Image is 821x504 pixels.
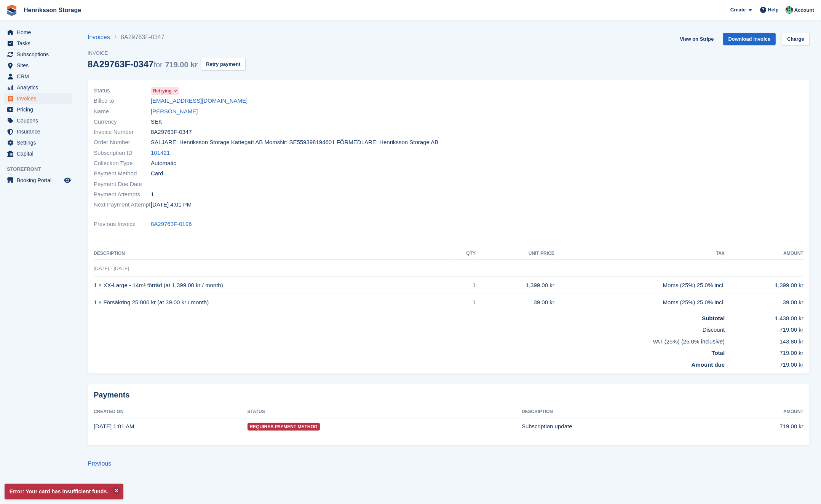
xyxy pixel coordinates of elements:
[165,60,198,69] span: 719.00 kr
[476,248,554,260] th: Unit Price
[4,71,72,82] a: menu
[17,38,62,49] span: Tasks
[4,38,72,49] a: menu
[151,220,192,229] a: 8A29763F-0196
[17,115,62,126] span: Coupons
[88,59,198,69] div: 8A29763F-0347
[88,460,111,467] a: Previous
[554,248,725,260] th: Tax
[17,148,62,159] span: Capital
[94,118,151,126] span: Currency
[17,137,62,148] span: Settings
[730,6,746,14] span: Create
[723,33,776,45] a: Download Invoice
[4,175,72,186] a: menu
[94,220,151,229] span: Previous Invoice
[94,180,151,189] span: Payment Due Date
[677,33,717,45] a: View on Stripe
[17,93,62,104] span: Invoices
[17,49,62,60] span: Subscriptions
[522,406,713,418] th: Description
[725,346,803,358] td: 719.00 kr
[151,159,176,168] span: Automatic
[94,248,450,260] th: Description
[7,165,76,173] span: Storefront
[94,107,151,116] span: Name
[94,294,450,311] td: 1 × Försäkring 25 000 kr (at 39.00 kr / month)
[17,104,62,115] span: Pricing
[5,484,123,499] p: Error: Your card has insufficient funds.
[248,406,522,418] th: Status
[725,334,803,346] td: 143.80 kr
[151,128,192,137] span: 8A29763F-0347
[94,190,151,199] span: Payment Attempts
[4,148,72,159] a: menu
[94,323,725,334] td: Discount
[94,97,151,105] span: Billed to
[151,107,198,116] a: [PERSON_NAME]
[725,311,803,323] td: 1,438.00 kr
[4,115,72,126] a: menu
[94,406,248,418] th: Created On
[4,137,72,148] a: menu
[248,423,320,431] span: Requires Payment Method
[151,200,192,209] time: 2025-09-26 14:01:45 UTC
[4,49,72,60] a: menu
[4,93,72,104] a: menu
[450,248,476,260] th: QTY
[713,406,803,418] th: Amount
[63,176,72,185] a: Preview store
[153,87,172,94] span: Retrying
[782,33,810,45] a: Charge
[6,5,18,16] img: stora-icon-8386f47178a22dfd0bd8f6a31ec36ba5ce8667c1dd55bd0f319d3a0aa187defe.svg
[94,138,151,147] span: Order Number
[17,82,62,93] span: Analytics
[712,350,725,356] strong: Total
[786,6,793,14] img: Isak Martinelle
[554,298,725,307] div: Moms (25%) 25.0% incl.
[692,361,725,368] strong: Amount due
[725,294,803,311] td: 39.00 kr
[768,6,779,14] span: Help
[4,82,72,93] a: menu
[450,277,476,294] td: 1
[151,138,438,147] span: SÄLJARE: Henriksson Storage Kattegatt AB MomsNr: SE559398194601 FÖRMEDLARE: Henriksson Storage AB
[522,418,713,435] td: Subscription update
[4,60,72,71] a: menu
[94,149,151,157] span: Subscription ID
[88,49,246,57] span: Invoice
[4,104,72,115] a: menu
[725,248,803,260] th: Amount
[151,190,154,199] span: 1
[151,169,163,178] span: Card
[17,71,62,82] span: CRM
[476,277,554,294] td: 1,399.00 kr
[17,126,62,137] span: Insurance
[713,418,803,435] td: 719.00 kr
[17,60,62,71] span: Sites
[94,266,129,271] span: [DATE] - [DATE]
[151,86,179,95] a: Retrying
[151,118,162,126] span: SEK
[725,277,803,294] td: 1,399.00 kr
[151,149,170,157] a: 101421
[94,159,151,168] span: Collection Type
[554,281,725,290] div: Moms (25%) 25.0% incl.
[94,334,725,346] td: VAT (25%) (25.0% inclusive)
[153,60,162,69] span: for
[88,33,246,42] nav: breadcrumbs
[94,277,450,294] td: 1 × XX-Large - 14m² förråd (at 1,399.00 kr / month)
[4,27,72,38] a: menu
[94,200,151,209] span: Next Payment Attempt
[17,175,62,186] span: Booking Portal
[201,58,246,70] button: Retry payment
[94,390,803,400] h2: Payments
[476,294,554,311] td: 39.00 kr
[725,358,803,369] td: 719.00 kr
[94,128,151,137] span: Invoice Number
[702,315,725,321] strong: Subtotal
[94,169,151,178] span: Payment Method
[151,97,248,105] a: [EMAIL_ADDRESS][DOMAIN_NAME]
[4,126,72,137] a: menu
[94,423,134,429] time: 2025-09-24 23:01:41 UTC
